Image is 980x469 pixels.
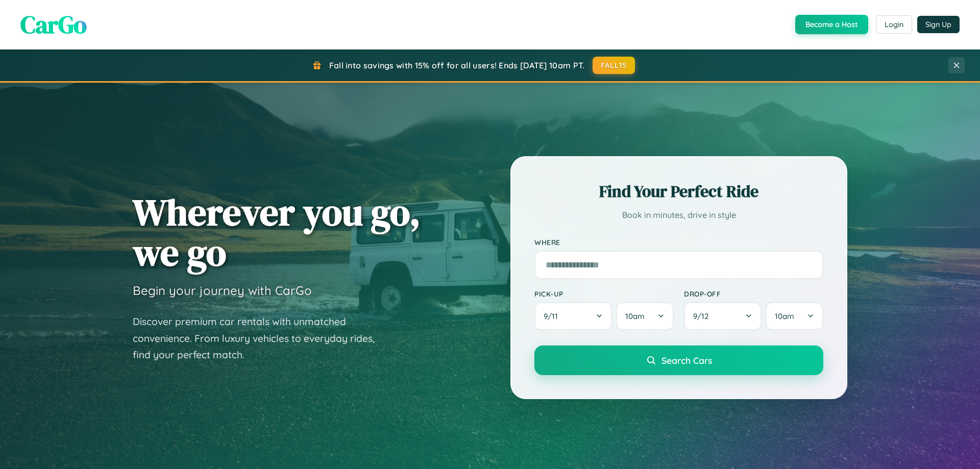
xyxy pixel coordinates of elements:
[593,57,635,74] button: FALL15
[534,238,823,246] label: Where
[534,180,823,203] h2: Find Your Perfect Ride
[625,311,645,321] span: 10am
[534,302,612,330] button: 9/11
[876,15,912,34] button: Login
[795,15,868,34] button: Become a Host
[616,302,674,330] button: 10am
[661,355,712,366] span: Search Cars
[766,302,823,330] button: 10am
[534,345,823,375] button: Search Cars
[693,311,714,321] span: 9 / 12
[544,311,563,321] span: 9 / 11
[684,289,823,298] label: Drop-off
[20,8,87,41] span: CarGo
[133,192,421,273] h1: Wherever you go, we go
[329,60,585,70] span: Fall into savings with 15% off for all users! Ends [DATE] 10am PT.
[775,311,794,321] span: 10am
[133,313,388,363] p: Discover premium car rentals with unmatched convenience. From luxury vehicles to everyday rides, ...
[133,283,312,298] h3: Begin your journey with CarGo
[534,208,823,223] p: Book in minutes, drive in style
[534,289,674,298] label: Pick-up
[917,16,960,33] button: Sign Up
[684,302,762,330] button: 9/12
